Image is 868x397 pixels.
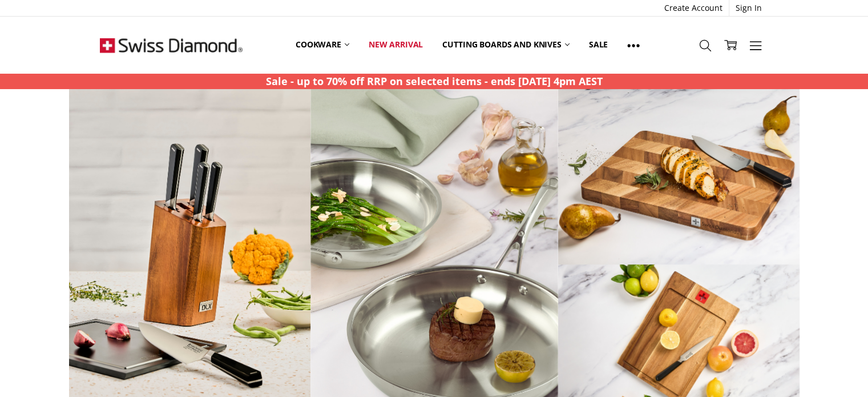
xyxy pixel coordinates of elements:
a: Cutting boards and knives [433,32,579,57]
a: Cookware [286,32,359,57]
a: Show All [617,32,649,58]
a: New arrival [359,32,433,57]
img: Free Shipping On Every Order [100,17,243,74]
a: Sale [579,32,617,57]
strong: Sale - up to 70% off RRP on selected items - ends [DATE] 4pm AEST [266,74,603,88]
